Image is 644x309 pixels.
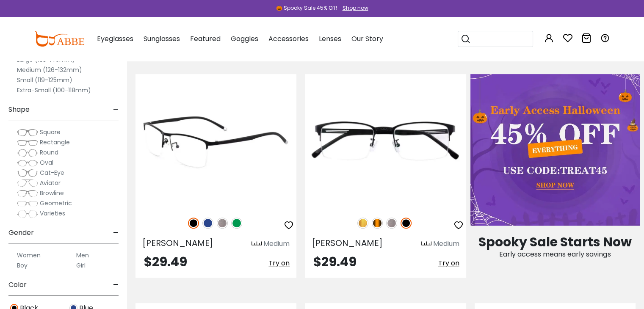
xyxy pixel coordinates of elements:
img: Gun [386,218,397,229]
span: - [113,275,119,295]
label: Extra-Small (100-118mm) [17,85,91,95]
img: Oval.png [17,159,38,167]
span: Sunglasses [144,34,180,44]
a: Shop now [338,4,368,11]
img: Blue [202,218,213,229]
label: Men [76,250,89,260]
span: $29.49 [144,253,187,271]
img: abbeglasses.com [34,31,84,47]
img: Gun [217,218,228,229]
span: Geometric [40,199,72,207]
div: Medium [263,239,290,249]
span: Accessories [268,34,309,44]
span: Spooky Sale Starts Now [478,233,632,251]
img: Black Wyatt - Metal ,Adjust Nose Pads [135,74,296,208]
span: Try on [438,258,459,268]
span: Browline [40,189,64,197]
img: Cat-Eye.png [17,169,38,177]
img: Gold [357,218,368,229]
img: Varieties.png [17,210,38,218]
span: Goggles [231,34,258,44]
img: Geometric.png [17,199,38,208]
img: Browline.png [17,189,38,198]
span: Shape [8,99,30,120]
button: Try on [268,256,290,271]
span: Rectangle [40,138,70,146]
label: Women [17,250,41,260]
span: [PERSON_NAME] [312,237,383,249]
span: Our Story [351,34,383,44]
span: Gender [8,223,34,243]
img: Early Access Halloween [470,74,640,226]
img: Tortoise [372,218,383,229]
img: size ruler [252,241,262,247]
span: Early access means early savings [499,249,611,259]
img: Green [231,218,242,229]
span: - [113,223,119,243]
span: Eyeglasses [97,34,133,44]
span: Color [8,275,27,295]
img: Round.png [17,149,38,157]
span: Try on [268,258,290,268]
img: Square.png [17,128,38,137]
span: Lenses [319,34,341,44]
img: Aviator.png [17,179,38,188]
span: Square [40,128,61,136]
span: $29.49 [313,253,357,271]
span: Cat-Eye [40,168,64,177]
div: Medium [433,239,459,249]
img: Rectangle.png [17,138,38,147]
label: Girl [76,260,86,270]
span: Aviator [40,179,61,187]
div: 🎃 Spooky Sale 45% Off! [276,4,337,12]
img: size ruler [421,241,431,247]
span: Varieties [40,209,65,218]
label: Boy [17,260,28,270]
img: Black [188,218,199,229]
button: Try on [438,256,459,271]
span: Round [40,148,58,157]
img: Black Gabriel - Metal ,Adjust Nose Pads [305,74,466,208]
label: Small (119-125mm) [17,75,72,85]
span: Oval [40,158,53,167]
span: [PERSON_NAME] [142,237,213,249]
img: Black [401,218,412,229]
span: - [113,99,119,120]
span: Featured [190,34,221,44]
label: Medium (126-132mm) [17,65,82,75]
div: Shop now [343,4,368,12]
